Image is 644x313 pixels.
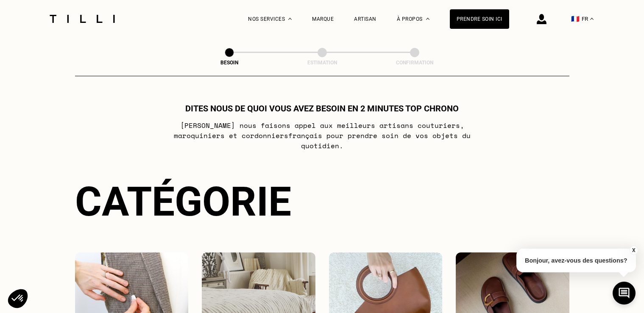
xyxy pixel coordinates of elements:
[75,178,569,225] div: Catégorie
[372,60,457,66] div: Confirmation
[537,14,546,24] img: icône connexion
[154,120,490,151] p: [PERSON_NAME] nous faisons appel aux meilleurs artisans couturiers , maroquiniers et cordonniers ...
[185,103,459,114] h1: Dites nous de quoi vous avez besoin en 2 minutes top chrono
[288,18,292,20] img: Menu déroulant
[426,18,429,20] img: Menu déroulant à propos
[629,246,638,255] button: X
[450,9,509,29] a: Prendre soin ici
[590,18,594,20] img: menu déroulant
[312,16,334,22] a: Marque
[280,60,365,66] div: Estimation
[354,16,376,22] a: Artisan
[571,15,580,23] span: 🇫🇷
[47,15,118,23] img: Logo du service de couturière Tilli
[516,249,636,272] p: Bonjour, avez-vous des questions?
[187,60,272,66] div: Besoin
